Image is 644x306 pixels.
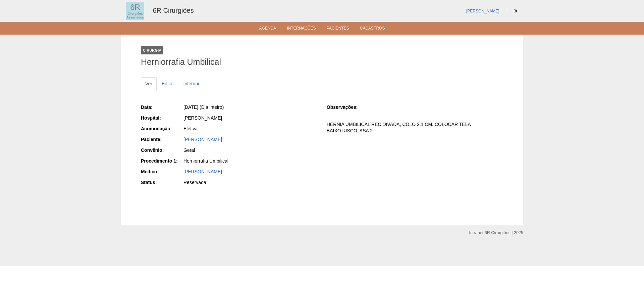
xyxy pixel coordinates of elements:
[141,58,503,66] h1: Herniorrafia Umbilical
[141,77,157,90] a: Ver
[469,229,523,236] div: Intranet 6R Cirurgiões | 2025
[327,104,369,111] div: Observações:
[183,104,224,110] span: [DATE] (Dia inteiro)
[287,26,316,33] a: Internações
[327,26,349,33] a: Pacientes
[141,104,183,111] div: Data:
[183,179,317,186] div: Reservada
[514,9,518,13] i: Sair
[327,121,503,134] p: HERNIA UMBILICAL RECIDIVADA, COLO 2,1 CM. COLOCAR TELA BAIXO RISCO, ASA 2
[141,136,183,143] div: Paciente:
[141,158,183,164] div: Procedimento 1:
[141,46,163,54] div: Cirurgia
[157,77,178,90] a: Editar
[141,115,183,121] div: Hospital:
[141,179,183,186] div: Status:
[141,125,183,132] div: Acomodação:
[466,9,499,13] a: [PERSON_NAME]
[183,147,317,154] div: Geral
[360,26,385,33] a: Cadastros
[153,7,194,14] a: 6R Cirurgiões
[183,125,317,132] div: Eletiva
[141,147,183,154] div: Convênio:
[141,168,183,175] div: Médico:
[183,169,222,174] a: [PERSON_NAME]
[179,77,204,90] a: Internar
[183,115,317,121] div: [PERSON_NAME]
[183,137,222,142] a: [PERSON_NAME]
[183,158,317,164] div: Herniorrafia Umbilical
[259,26,276,33] a: Agenda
